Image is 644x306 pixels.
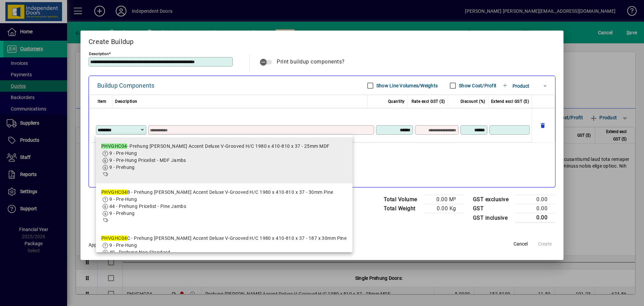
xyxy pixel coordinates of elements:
[109,196,137,202] span: 9 - Pre-Hung
[109,165,135,170] span: 9 - Prehung
[277,58,345,65] span: Print buildup components?
[470,204,516,213] td: GST
[109,204,186,209] span: 44 - Prehung Pricelist - Pine Jambs
[96,229,353,275] mat-option: PHVGHC04C - Prehung Hume Accent Deluxe V-Grooved H/C 1980 x 410-810 x 37 - 187 x 30mm Pine
[101,235,346,242] div: C - Prehung [PERSON_NAME] Accent Deluxe V-Grooved H/C 1980 x 410-810 x 37 - 187 x 30mm Pine
[109,211,135,216] span: 9 - Prehung
[534,238,555,250] button: Create
[515,213,555,223] td: 0.00
[109,150,137,156] span: 9 - Pre-Hung
[491,97,529,105] span: Extend excl GST ($)
[89,51,109,56] mat-label: Description
[101,143,127,149] em: PHVGHC04
[514,241,528,248] span: Cancel
[470,195,516,204] td: GST exclusive
[458,82,496,89] label: Show Cost/Profit
[101,235,127,241] em: PHVGHC04
[96,183,353,229] mat-option: PHVGHC04B - Prehung Hume Accent Deluxe V-Grooved H/C 1980 x 410-810 x 37 - 30mm Pine
[515,195,555,204] td: 0.00
[80,31,563,50] h2: Create Buildup
[515,204,555,213] td: 0.00
[115,97,138,105] span: Description
[461,97,485,105] span: Discount (%)
[109,158,186,163] span: 9 - Pre-Hung Pricelist - MDF Jambs
[424,204,464,213] td: 0.00 Kg
[89,242,100,248] span: Apply
[380,204,424,213] td: Total Weight
[97,80,155,91] div: Buildup Components
[510,238,531,250] button: Cancel
[109,243,137,248] span: 9 - Pre-Hung
[424,195,464,204] td: 0.00 M³
[98,97,106,105] span: Item
[101,143,329,150] div: - Prehung [PERSON_NAME] Accent Deluxe V-Grooved H/C 1980 x 410-810 x 37 - 25mm MDF
[388,97,405,105] span: Quantity
[96,137,353,183] mat-option: PHVGHC04 - Prehung Hume Accent Deluxe V-Grooved H/C 1980 x 410-810 x 37 - 25mm MDF
[101,189,333,196] div: B - Prehung [PERSON_NAME] Accent Deluxe V-Grooved H/C 1980 x 410-810 x 37 - 30mm Pine
[412,97,445,105] span: Rate excl GST ($)
[101,189,127,195] em: PHVGHC04
[470,213,516,223] td: GST inclusive
[109,250,170,255] span: 40 - Prehung Non-Standard
[375,82,438,89] label: Show Line Volumes/Weights
[380,195,424,204] td: Total Volume
[538,241,552,248] span: Create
